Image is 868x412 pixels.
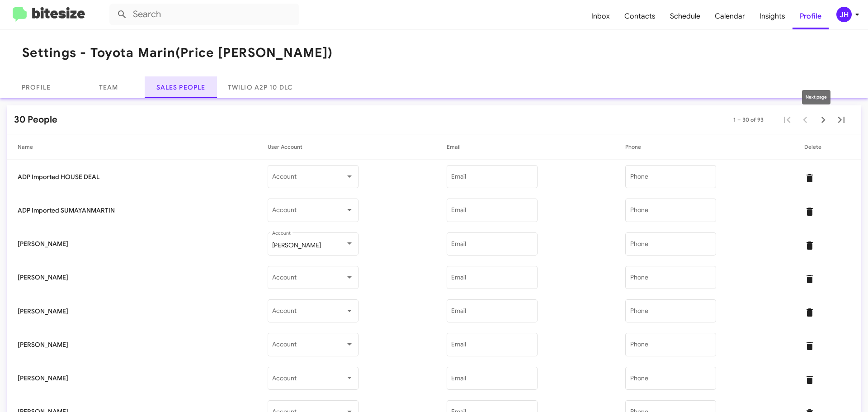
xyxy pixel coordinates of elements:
input: Search [109,4,299,25]
a: Team [72,76,145,98]
div: JH [836,7,852,22]
span: ADP Imported HOUSE DEAL [18,172,268,181]
button: Previous page [796,111,814,129]
th: Email [447,134,626,160]
th: User Account [268,134,447,160]
span: (Price [PERSON_NAME]) [175,45,333,61]
a: Sales People [145,76,217,98]
span: [PERSON_NAME] [18,340,268,349]
a: Contacts [617,3,663,29]
div: Next page [802,90,830,104]
a: Profile [793,3,829,29]
span: [PERSON_NAME] [18,374,268,383]
button: JH [829,7,858,22]
th: Phone [625,134,804,160]
span: [PERSON_NAME] [18,239,268,248]
div: 1 – 30 of 93 [733,113,764,127]
span: [PERSON_NAME] [18,273,268,282]
a: Insights [752,3,793,29]
button: Last page [832,111,850,129]
span: ADP Imported SUMAYANMARTIN [18,206,268,215]
a: Schedule [663,3,708,29]
span: [PERSON_NAME] [18,307,268,316]
th: Name [7,134,268,160]
a: Calendar [708,3,752,29]
a: Twilio A2P 10 DLC [217,76,303,98]
span: [PERSON_NAME] [272,241,321,249]
span: 30 People [14,113,57,127]
a: Inbox [584,3,617,29]
button: Next page [814,111,832,129]
button: First page [778,111,796,129]
th: Delete [804,134,861,160]
h1: Settings - Toyota Marin [22,46,333,60]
